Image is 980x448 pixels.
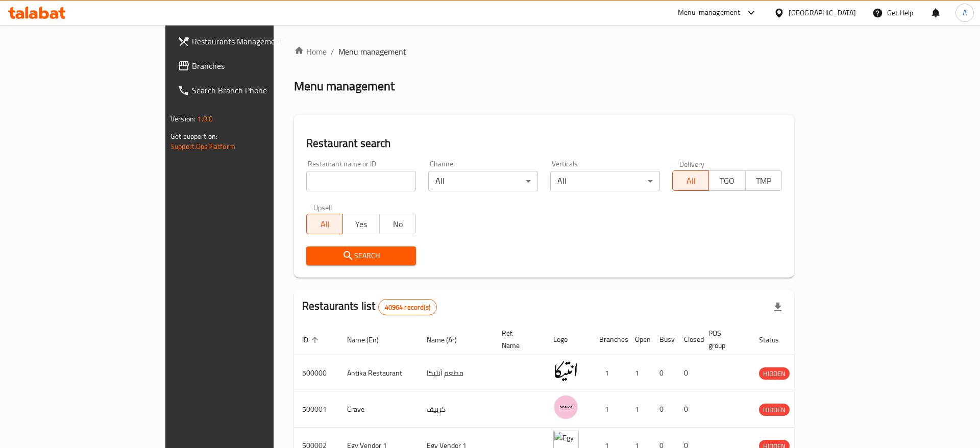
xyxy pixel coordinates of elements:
[197,112,213,126] span: 1.0.0
[550,171,660,191] div: All
[170,112,195,126] span: Version:
[378,299,437,315] div: Total records count
[677,173,705,188] span: All
[428,171,538,191] div: All
[676,355,700,391] td: 0
[759,334,792,346] span: Status
[384,217,412,232] span: No
[294,45,794,58] nav: breadcrumb
[759,404,790,416] div: HIDDEN
[676,324,700,355] th: Closed
[192,60,321,72] span: Branches
[339,355,419,391] td: Antika Restaurant
[591,391,627,428] td: 1
[627,391,651,428] td: 1
[676,391,700,428] td: 0
[169,29,329,54] a: Restaurants Management
[302,298,437,315] h2: Restaurants list
[553,394,579,420] img: Crave
[379,214,416,234] button: No
[170,130,217,143] span: Get support on:
[306,136,782,151] h2: Restaurant search
[294,78,395,94] h2: Menu management
[311,217,339,232] span: All
[347,334,392,346] span: Name (En)
[306,214,343,234] button: All
[192,84,321,96] span: Search Branch Phone
[427,334,470,346] span: Name (Ar)
[591,324,627,355] th: Branches
[313,204,332,211] label: Upsell
[169,54,329,78] a: Branches
[963,7,967,18] span: A
[331,45,334,58] li: /
[678,7,741,19] div: Menu-management
[379,303,436,312] span: 40964 record(s)
[347,217,375,232] span: Yes
[170,140,235,153] a: Support.OpsPlatform
[627,355,651,391] td: 1
[339,391,419,428] td: Crave
[745,170,782,191] button: TMP
[169,78,329,103] a: Search Branch Phone
[314,250,408,262] span: Search
[502,327,533,352] span: Ref. Name
[192,35,321,47] span: Restaurants Management
[338,45,406,58] span: Menu management
[302,334,322,346] span: ID
[306,246,416,265] button: Search
[419,355,494,391] td: مطعم أنتيكا
[759,404,790,416] span: HIDDEN
[679,160,705,167] label: Delivery
[750,173,778,188] span: TMP
[591,355,627,391] td: 1
[708,170,745,191] button: TGO
[759,368,790,380] span: HIDDEN
[545,324,591,355] th: Logo
[766,295,790,319] div: Export file
[342,214,379,234] button: Yes
[672,170,709,191] button: All
[553,358,579,384] img: Antika Restaurant
[789,7,856,18] div: [GEOGRAPHIC_DATA]
[708,327,739,352] span: POS group
[651,391,676,428] td: 0
[419,391,494,428] td: كرييف
[306,171,416,191] input: Search for restaurant name or ID..
[651,355,676,391] td: 0
[627,324,651,355] th: Open
[759,367,790,380] div: HIDDEN
[713,173,741,188] span: TGO
[651,324,676,355] th: Busy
